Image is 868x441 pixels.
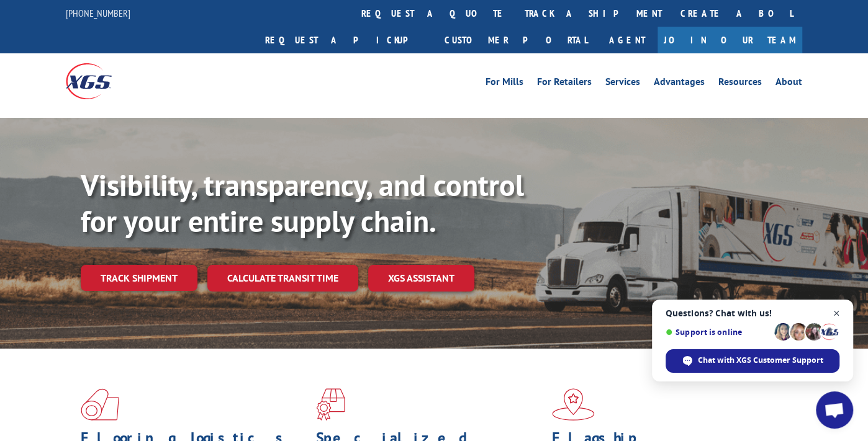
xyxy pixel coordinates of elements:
span: Support is online [666,327,770,337]
span: Close chat [829,306,844,321]
div: Open chat [816,391,853,429]
a: Services [605,77,640,91]
a: For Retailers [537,77,592,91]
a: Track shipment [81,265,197,291]
b: Visibility, transparency, and control for your entire supply chain. [81,166,524,240]
img: xgs-icon-flagship-distribution-model-red [552,388,595,421]
a: For Mills [486,77,523,91]
a: Agent [597,27,658,53]
a: Advantages [654,77,705,91]
img: xgs-icon-total-supply-chain-intelligence-red [81,388,119,421]
img: xgs-icon-focused-on-flooring-red [316,388,345,421]
a: Request a pickup [256,27,435,53]
span: Chat with XGS Customer Support [698,355,823,366]
div: Chat with XGS Customer Support [666,349,839,373]
a: Resources [718,77,762,91]
a: About [775,77,802,91]
a: XGS ASSISTANT [368,265,474,292]
a: Customer Portal [435,27,597,53]
a: [PHONE_NUMBER] [66,7,130,19]
a: Join Our Team [658,27,802,53]
span: Questions? Chat with us! [666,308,839,318]
a: Calculate transit time [207,265,358,292]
